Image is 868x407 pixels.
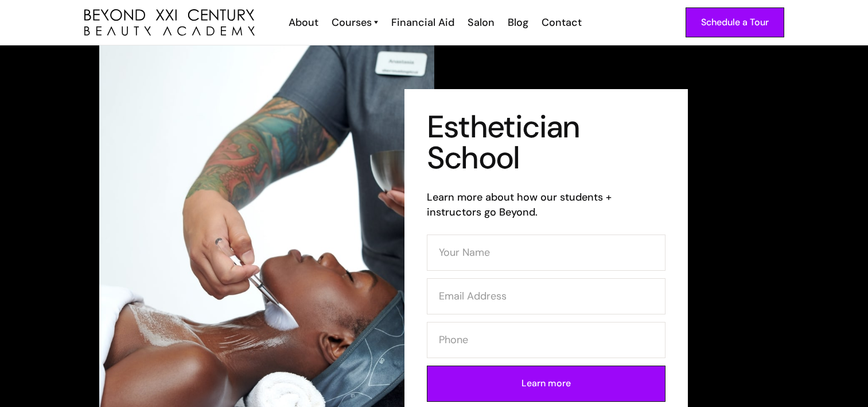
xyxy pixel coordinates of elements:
[427,235,665,271] input: Your Name
[427,322,665,358] input: Phone
[281,15,324,30] a: About
[332,15,378,30] a: Courses
[384,15,460,30] a: Financial Aid
[427,190,665,220] h6: Learn more about how our students + instructors go Beyond.
[508,15,528,30] div: Blog
[468,15,495,30] div: Salon
[460,15,500,30] a: Salon
[289,15,318,30] div: About
[84,9,255,36] a: home
[391,15,454,30] div: Financial Aid
[427,366,665,402] input: Learn more
[427,112,665,174] h1: Esthetician School
[534,15,587,30] a: Contact
[500,15,534,30] a: Blog
[701,15,769,30] div: Schedule a Tour
[686,7,784,37] a: Schedule a Tour
[542,15,582,30] div: Contact
[84,9,255,36] img: beyond 21st century beauty academy logo
[427,278,665,314] input: Email Address
[332,15,372,30] div: Courses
